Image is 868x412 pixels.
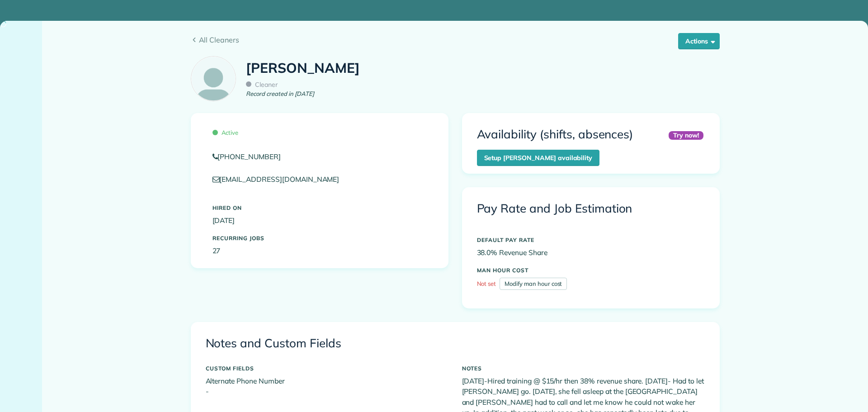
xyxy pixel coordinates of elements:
h1: [PERSON_NAME] [246,61,360,76]
h3: Notes and Custom Fields [206,337,705,350]
p: 38.0% Revenue Share [477,247,705,258]
em: Record created in [DATE] [246,90,314,99]
h5: Recurring Jobs [212,235,427,241]
a: [EMAIL_ADDRESS][DOMAIN_NAME] [212,175,348,184]
div: Try now! [669,131,703,140]
h3: Availability (shifts, absences) [477,128,633,141]
h5: NOTES [462,365,705,371]
h3: Pay Rate and Job Estimation [477,202,705,215]
span: Active [212,129,239,136]
p: [DATE] [212,215,427,226]
h5: MAN HOUR COST [477,267,705,273]
a: Modify man hour cost [500,278,567,290]
h5: Hired On [212,205,427,211]
p: Alternate Phone Number - [206,376,448,397]
p: 27 [212,246,427,256]
a: All Cleaners [191,34,720,45]
span: Cleaner [246,81,278,89]
a: [PHONE_NUMBER] [212,152,427,162]
h5: CUSTOM FIELDS [206,365,448,371]
span: Not set [477,280,496,287]
button: Actions [678,33,720,49]
img: employee_icon-c2f8239691d896a72cdd9dc41cfb7b06f9d69bdd837a2ad469be8ff06ab05b5f.png [191,57,236,101]
a: Setup [PERSON_NAME] availability [477,150,600,166]
h5: DEFAULT PAY RATE [477,237,705,243]
span: All Cleaners [199,34,720,45]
